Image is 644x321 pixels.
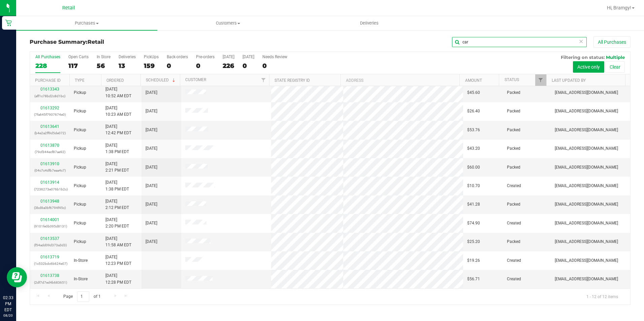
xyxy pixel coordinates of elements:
[262,62,287,70] div: 0
[35,78,61,83] a: Purchase ID
[507,108,520,114] span: Packed
[34,186,66,192] p: (7236273e076b1b2c)
[34,223,66,229] p: (9101fe0b095d8131)
[35,55,60,59] div: All Purchases
[105,217,129,229] span: [DATE] 2:20 PM EDT
[74,108,86,114] span: Pickup
[465,78,482,83] a: Amount
[507,183,521,189] span: Created
[275,78,310,83] a: State Registry ID
[157,16,298,30] a: Customers
[555,183,618,189] span: [EMAIL_ADDRESS][DOMAIN_NAME]
[40,199,59,204] a: 01613948
[146,78,176,82] a: Scheduled
[40,273,59,278] a: 01613738
[146,90,157,96] span: [DATE]
[507,90,520,96] span: Packed
[243,55,254,59] div: [DATE]
[467,257,480,264] span: $19.26
[467,201,480,208] span: $41.28
[507,145,520,152] span: Packed
[581,291,623,301] span: 1 - 12 of 12 items
[74,201,86,208] span: Pickup
[146,164,157,171] span: [DATE]
[74,276,88,282] span: In-Store
[467,90,480,96] span: $45.60
[40,87,59,92] a: 01613343
[5,20,12,26] inline-svg: Retail
[146,145,157,152] span: [DATE]
[74,145,86,152] span: Pickup
[105,105,131,118] span: [DATE] 10:23 AM EDT
[34,260,66,267] p: (1c532bdc6b624e07)
[40,124,59,129] a: 01613641
[555,90,618,96] span: [EMAIL_ADDRESS][DOMAIN_NAME]
[35,62,60,70] div: 228
[16,16,157,30] a: Purchases
[593,36,631,48] button: All Purchases
[119,62,136,70] div: 13
[105,198,129,211] span: [DATE] 2:12 PM EDT
[146,183,157,189] span: [DATE]
[605,61,625,73] button: Clear
[146,108,157,114] span: [DATE]
[74,239,86,245] span: Pickup
[467,183,480,189] span: $10.70
[105,86,131,99] span: [DATE] 10:52 AM EDT
[40,143,59,148] a: 01613870
[75,78,85,83] a: Type
[507,220,521,226] span: Created
[40,106,59,110] a: 01613292
[552,78,586,83] a: Last Updated By
[196,62,215,70] div: 0
[58,291,106,302] span: Page of 1
[507,257,521,264] span: Created
[555,220,618,226] span: [EMAIL_ADDRESS][DOMAIN_NAME]
[40,217,59,222] a: 01614001
[74,220,86,226] span: Pickup
[258,74,269,86] a: Filter
[68,62,89,70] div: 117
[77,291,89,302] input: 1
[97,55,110,59] div: In Store
[158,20,298,26] span: Customers
[40,255,59,259] a: 01613719
[223,55,234,59] div: [DATE]
[579,37,583,46] span: Clear
[74,127,86,133] span: Pickup
[606,55,625,60] span: Multiple
[167,62,188,70] div: 0
[34,111,66,118] p: (7fa645f7907674e0)
[146,220,157,226] span: [DATE]
[68,55,89,59] div: Open Carts
[607,5,631,10] span: Hi, Bramgy!
[507,127,520,133] span: Packed
[88,39,104,45] span: Retail
[74,257,88,264] span: In-Store
[146,201,157,208] span: [DATE]
[105,123,131,136] span: [DATE] 12:42 PM EDT
[467,276,480,282] span: $56.71
[34,279,66,286] p: (2df7d7ed4b683651)
[561,55,605,60] span: Filtering on status:
[3,295,13,313] p: 02:33 PM EDT
[105,161,129,174] span: [DATE] 2:21 PM EDT
[196,55,215,59] div: Pre-orders
[505,77,519,82] a: Status
[74,90,86,96] span: Pickup
[62,5,75,11] span: Retail
[144,55,159,59] div: PickUps
[146,239,157,245] span: [DATE]
[3,313,13,318] p: 08/20
[351,20,388,26] span: Deliveries
[146,127,157,133] span: [DATE]
[105,142,129,155] span: [DATE] 1:38 PM EDT
[555,164,618,171] span: [EMAIL_ADDRESS][DOMAIN_NAME]
[555,145,618,152] span: [EMAIL_ADDRESS][DOMAIN_NAME]
[105,236,131,248] span: [DATE] 11:58 AM EDT
[467,127,480,133] span: $53.76
[299,16,440,30] a: Deliveries
[467,108,480,114] span: $26.40
[467,220,480,226] span: $74.90
[97,62,110,70] div: 56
